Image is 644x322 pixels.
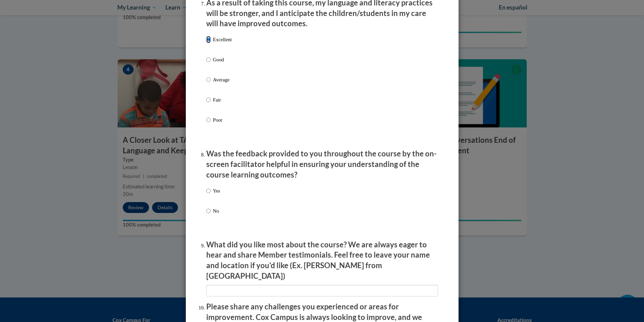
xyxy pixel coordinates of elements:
input: Excellent [206,36,211,43]
p: Was the feedback provided to you throughout the course by the on-screen facilitator helpful in en... [206,149,438,180]
p: Excellent [213,36,232,43]
p: Yes [213,187,220,195]
input: Good [206,56,211,63]
p: Poor [213,116,232,124]
p: What did you like most about the course? We are always eager to hear and share Member testimonial... [206,240,438,281]
p: Average [213,76,232,83]
input: Fair [206,96,211,104]
input: Yes [206,187,211,195]
input: Average [206,76,211,83]
p: Fair [213,96,232,104]
p: No [213,207,220,215]
input: No [206,207,211,215]
input: Poor [206,116,211,124]
p: Good [213,56,232,63]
